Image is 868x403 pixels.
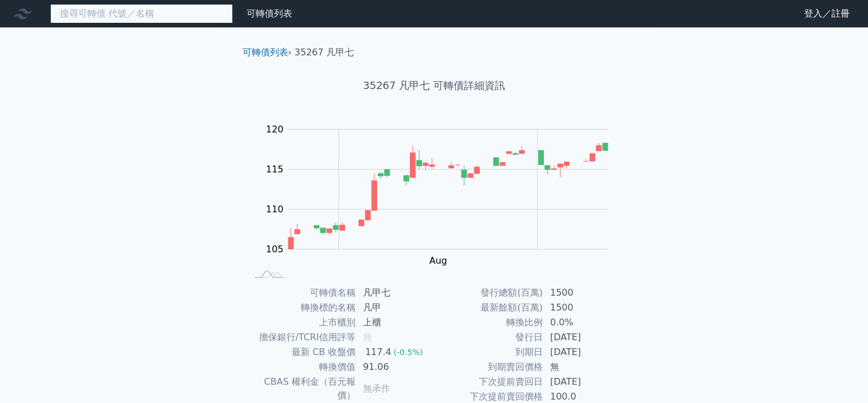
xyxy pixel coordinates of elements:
tspan: 105 [266,244,284,255]
g: Chart [260,124,625,266]
td: 上櫃 [356,315,434,330]
td: 可轉債名稱 [247,285,356,300]
td: CBAS 權利金（百元報價） [247,374,356,403]
td: 轉換價值 [247,360,356,374]
span: 無 [363,332,372,342]
td: 凡甲 [356,300,434,315]
td: 無 [543,360,621,374]
td: 發行總額(百萬) [434,285,543,300]
td: 0.0% [543,315,621,330]
a: 登入／註冊 [795,5,859,23]
td: 到期日 [434,345,543,360]
td: [DATE] [543,330,621,345]
div: 117.4 [363,345,394,359]
a: 可轉債列表 [243,47,288,58]
td: 1500 [543,300,621,315]
tspan: 115 [266,164,284,175]
td: 最新 CB 收盤價 [247,345,356,360]
span: (-0.5%) [394,348,423,357]
td: 凡甲七 [356,285,434,300]
tspan: 110 [266,204,284,215]
td: [DATE] [543,374,621,389]
a: 可轉債列表 [247,8,292,19]
td: 下次提前賣回日 [434,374,543,389]
li: › [243,46,292,59]
tspan: Aug [429,255,447,266]
td: 91.06 [356,360,434,374]
g: Series [288,143,608,249]
td: 上市櫃別 [247,315,356,330]
td: [DATE] [543,345,621,360]
td: 1500 [543,285,621,300]
li: 35267 凡甲七 [294,46,354,59]
td: 到期賣回價格 [434,360,543,374]
td: 最新餘額(百萬) [434,300,543,315]
tspan: 120 [266,124,284,135]
td: 發行日 [434,330,543,345]
h1: 35267 凡甲七 可轉債詳細資訊 [233,78,635,94]
td: 轉換標的名稱 [247,300,356,315]
span: 無承作 [363,383,390,394]
td: 轉換比例 [434,315,543,330]
td: 擔保銀行/TCRI信用評等 [247,330,356,345]
input: 搜尋可轉債 代號／名稱 [50,4,233,23]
